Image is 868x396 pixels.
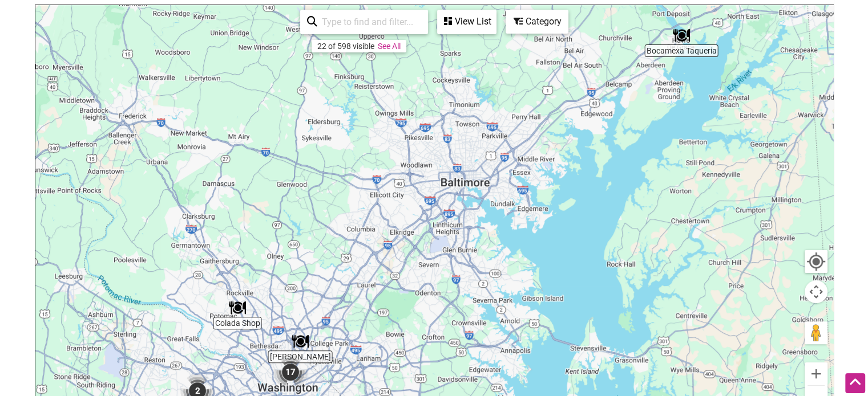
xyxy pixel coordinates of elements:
div: View List [438,11,495,32]
button: Drag Pegman onto the map to open Street View [805,321,827,344]
div: Type to search and filter [300,10,428,34]
div: Bocamexa Taqueria [673,27,690,44]
div: Colada Shop [229,299,246,316]
button: Map camera controls [805,280,827,303]
a: See All [378,42,401,51]
input: Type to find and filter... [317,11,421,33]
button: Zoom in [805,362,827,385]
button: Your Location [805,250,827,273]
div: 17 [273,355,308,389]
div: Category [507,11,567,32]
div: 22 of 598 visible [317,42,374,51]
div: Scroll Back to Top [845,373,865,393]
div: See a list of the visible businesses [437,10,496,34]
div: Filter by category [506,10,568,34]
div: Cielo Rojo [292,333,309,350]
